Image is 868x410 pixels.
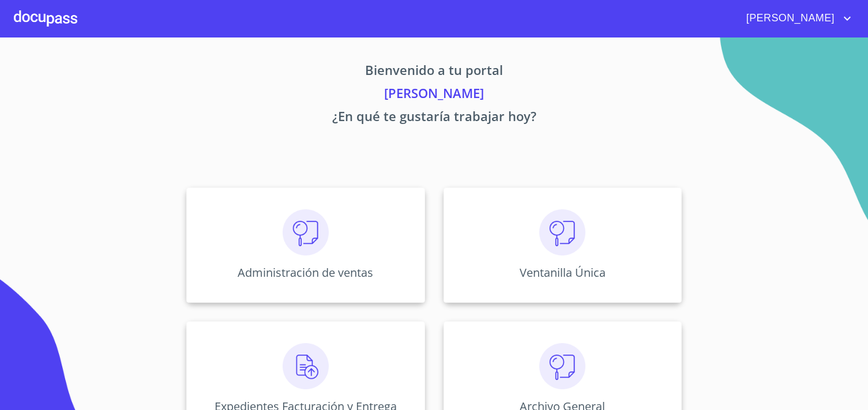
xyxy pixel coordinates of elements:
[238,265,373,280] p: Administración de ventas
[539,343,585,389] img: consulta.png
[738,9,854,28] button: account of current user
[283,343,329,389] img: carga.png
[738,9,840,28] span: [PERSON_NAME]
[283,209,329,255] img: consulta.png
[79,84,790,107] p: [PERSON_NAME]
[79,107,790,130] p: ¿En qué te gustaría trabajar hoy?
[539,209,585,255] img: consulta.png
[520,265,606,280] p: Ventanilla Única
[79,61,790,84] p: Bienvenido a tu portal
